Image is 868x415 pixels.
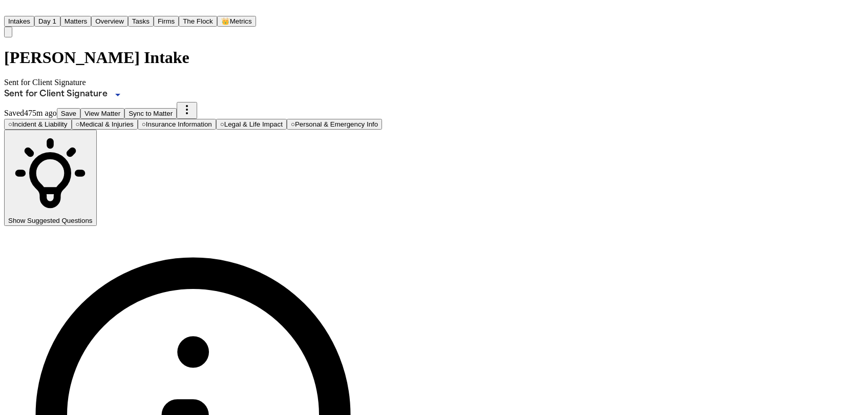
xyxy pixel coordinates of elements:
span: ○ [8,120,12,128]
a: Home [4,7,16,15]
span: Medical & Injuries [80,120,134,128]
span: Metrics [230,17,252,25]
button: The Flock [179,16,217,27]
button: Day 1 [34,16,60,27]
span: ○ [142,120,146,128]
button: Save [57,108,80,119]
button: Sync to Matter [124,108,177,119]
button: Go to Incident & Liability [4,119,72,130]
span: ○ [220,120,224,128]
button: Go to Insurance Information [138,119,216,130]
a: Matters [60,16,91,25]
h1: [PERSON_NAME] Intake [4,48,382,67]
span: Personal & Emergency Info [295,120,378,128]
span: crown [221,17,230,25]
button: View Matter [80,108,124,119]
button: crownMetrics [217,16,256,27]
span: ○ [76,120,80,128]
span: Insurance Information [146,120,212,128]
span: Legal & Life Impact [224,120,283,128]
img: Finch Logo [4,4,16,14]
button: Overview [91,16,128,27]
span: Saved 475m ago [4,109,57,117]
button: Go to Legal & Life Impact [216,119,287,130]
button: Firms [154,16,179,27]
a: Tasks [128,16,154,25]
a: Overview [91,16,128,25]
button: Go to Personal & Emergency Info [287,119,382,130]
button: Show Suggested Questions [4,130,97,226]
button: Go to Medical & Injuries [72,119,138,130]
span: Sent for Client Signature [4,90,108,98]
a: Day 1 [34,16,60,25]
span: ○ [291,120,295,128]
span: Incident & Liability [12,120,67,128]
a: Firms [154,16,179,25]
span: Sent for Client Signature [4,78,86,87]
button: Matters [60,16,91,27]
div: Update intake status [4,88,124,102]
button: Tasks [128,16,154,27]
a: The Flock [179,16,217,25]
button: Intakes [4,16,34,27]
a: crownMetrics [217,16,256,25]
button: More actions [177,102,197,119]
a: Intakes [4,16,34,25]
